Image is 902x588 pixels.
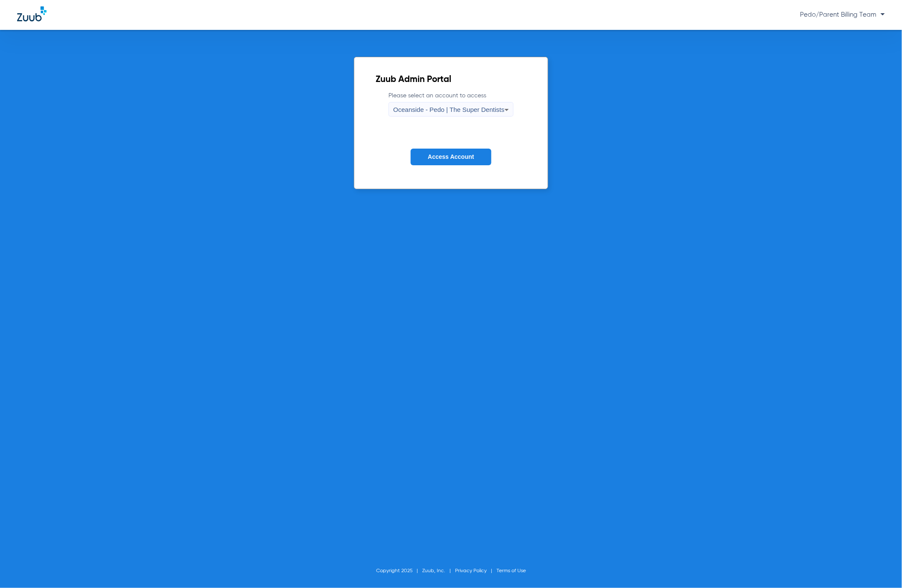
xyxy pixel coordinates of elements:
img: Zuub Logo [17,6,47,21]
li: Copyright 2025 [376,567,422,575]
span: Oceanside - Pedo | The Super Dentists [393,106,504,113]
span: Access Account [428,153,474,160]
h2: Zuub Admin Portal [376,76,526,84]
a: Terms of Use [496,568,526,573]
label: Please select an account to access [388,91,513,117]
li: Zuub, Inc. [422,567,455,575]
iframe: Chat Widget [859,547,902,588]
button: Access Account [411,149,491,165]
span: Pedo/Parent Billing Team [800,12,885,18]
a: Privacy Policy [455,568,487,573]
